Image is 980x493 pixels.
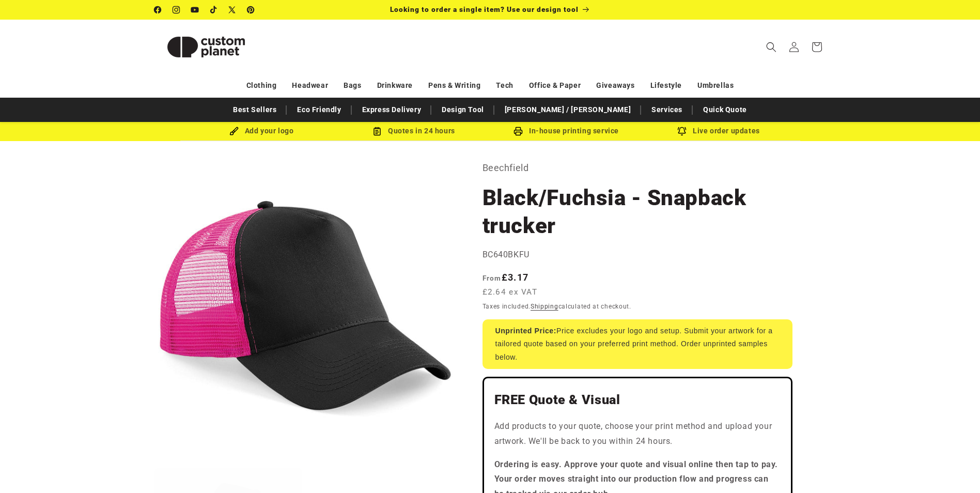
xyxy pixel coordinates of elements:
[646,101,688,119] a: Services
[437,101,489,119] a: Design Tool
[483,250,530,259] span: BC640BKFU
[760,36,783,58] summary: Search
[698,101,752,119] a: Quick Quote
[377,76,413,95] a: Drinkware
[428,76,480,95] a: Pens & Writing
[495,327,557,335] strong: Unprinted Price:
[529,76,581,95] a: Office & Paper
[357,101,427,119] a: Express Delivery
[483,286,538,298] span: £2.64 ex VAT
[677,127,687,136] img: Order updates
[697,76,734,95] a: Umbrellas
[531,303,558,310] a: Shipping
[643,125,795,137] div: Live order updates
[185,125,338,137] div: Add your logo
[150,20,261,74] a: Custom Planet
[154,24,258,70] img: Custom Planet
[483,160,792,176] p: Beechfield
[229,127,239,136] img: Brush Icon
[228,101,282,119] a: Best Sellers
[292,101,346,119] a: Eco Friendly
[494,392,781,408] h2: FREE Quote & Visual
[650,76,682,95] a: Lifestyle
[483,319,792,369] div: Price excludes your logo and setup. Submit your artwork for a tailored quote based on your prefer...
[344,76,361,95] a: Bags
[483,184,792,240] h1: Black/Fuchsia - Snapback trucker
[514,127,523,136] img: In-house printing
[292,76,328,95] a: Headwear
[496,76,513,95] a: Tech
[483,272,529,283] strong: £3.17
[246,76,277,95] a: Clothing
[338,125,490,137] div: Quotes in 24 hours
[483,274,502,282] span: From
[596,76,634,95] a: Giveaways
[494,419,781,449] p: Add products to your quote, choose your print method and upload your artwork. We'll be back to yo...
[372,127,382,136] img: Order Updates Icon
[390,5,579,13] span: Looking to order a single item? Use our design tool
[500,101,636,119] a: [PERSON_NAME] / [PERSON_NAME]
[490,125,643,137] div: In-house printing service
[483,301,792,312] div: Taxes included. calculated at checkout.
